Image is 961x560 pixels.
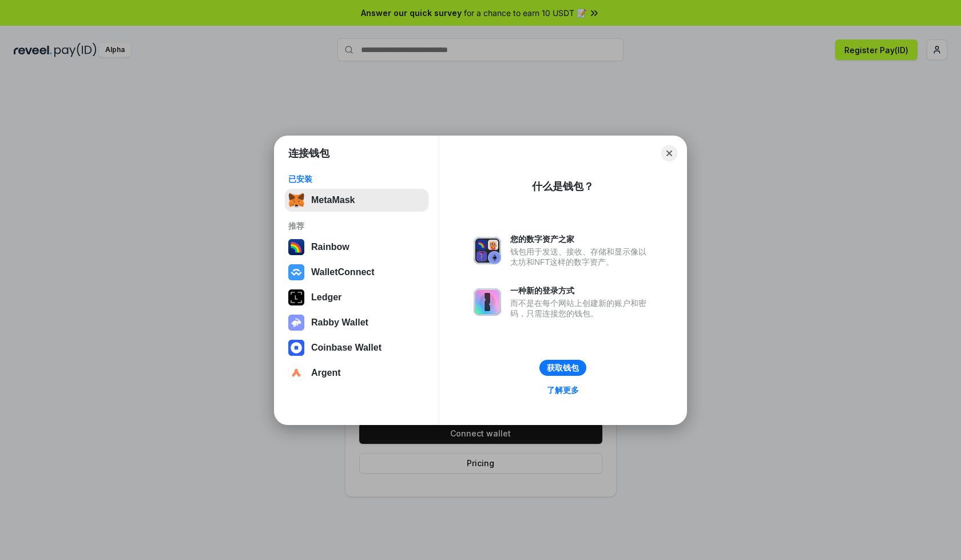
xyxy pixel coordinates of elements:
[311,368,341,378] div: Argent
[311,195,355,205] div: MetaMask
[510,298,652,319] div: 而不是在每个网站上创建新的账户和密码，只需连接您的钱包。
[547,385,579,395] div: 了解更多
[288,146,329,160] h1: 连接钱包
[288,365,304,381] img: svg+xml,%3Csvg%20width%3D%2228%22%20height%3D%2228%22%20viewBox%3D%220%200%2028%2028%22%20fill%3D...
[288,315,304,331] img: svg+xml,%3Csvg%20xmlns%3D%22http%3A%2F%2Fwww.w3.org%2F2000%2Fsvg%22%20fill%3D%22none%22%20viewBox...
[285,311,428,334] button: Rabby Wallet
[285,236,428,259] button: Rainbow
[311,267,375,277] div: WalletConnect
[539,360,586,376] button: 获取钱包
[532,180,594,193] div: 什么是钱包？
[288,174,425,184] div: 已安装
[661,145,677,161] button: Close
[285,286,428,309] button: Ledger
[311,242,350,252] div: Rainbow
[285,261,428,284] button: WalletConnect
[311,292,341,303] div: Ledger
[288,221,425,231] div: 推荐
[288,289,304,305] img: svg+xml,%3Csvg%20xmlns%3D%22http%3A%2F%2Fwww.w3.org%2F2000%2Fsvg%22%20width%3D%2228%22%20height%3...
[288,192,304,208] img: svg+xml,%3Csvg%20fill%3D%22none%22%20height%3D%2233%22%20viewBox%3D%220%200%2035%2033%22%20width%...
[510,247,652,267] div: 钱包用于发送、接收、存储和显示像以太坊和NFT这样的数字资产。
[288,239,304,255] img: svg+xml,%3Csvg%20width%3D%22120%22%20height%3D%22120%22%20viewBox%3D%220%200%20120%20120%22%20fil...
[285,362,428,384] button: Argent
[510,234,652,244] div: 您的数字资产之家
[285,189,428,212] button: MetaMask
[540,383,586,398] a: 了解更多
[288,340,304,356] img: svg+xml,%3Csvg%20width%3D%2228%22%20height%3D%2228%22%20viewBox%3D%220%200%2028%2028%22%20fill%3D...
[311,317,368,328] div: Rabby Wallet
[285,336,428,359] button: Coinbase Wallet
[474,288,501,316] img: svg+xml,%3Csvg%20xmlns%3D%22http%3A%2F%2Fwww.w3.org%2F2000%2Fsvg%22%20fill%3D%22none%22%20viewBox...
[510,285,652,296] div: 一种新的登录方式
[288,264,304,280] img: svg+xml,%3Csvg%20width%3D%2228%22%20height%3D%2228%22%20viewBox%3D%220%200%2028%2028%22%20fill%3D...
[474,237,501,264] img: svg+xml,%3Csvg%20xmlns%3D%22http%3A%2F%2Fwww.w3.org%2F2000%2Fsvg%22%20fill%3D%22none%22%20viewBox...
[547,363,579,373] div: 获取钱包
[311,343,382,353] div: Coinbase Wallet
